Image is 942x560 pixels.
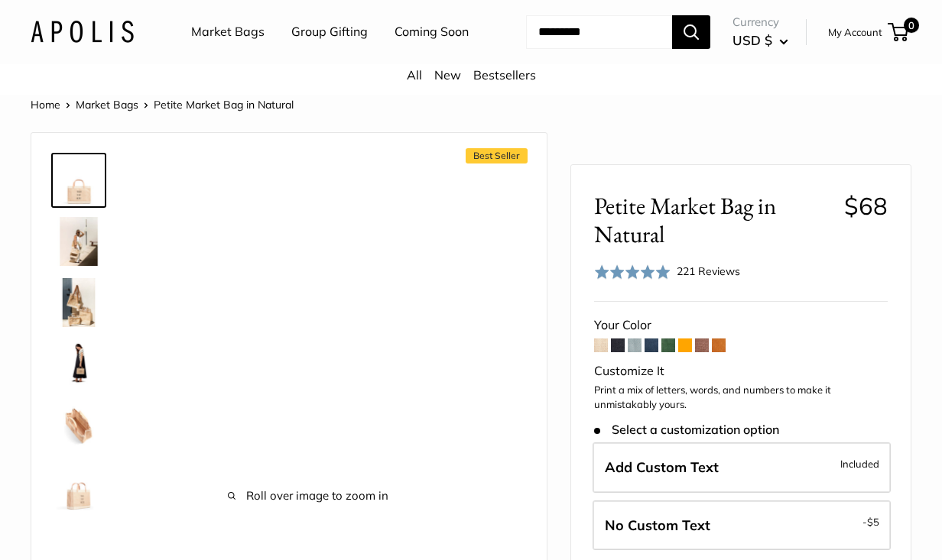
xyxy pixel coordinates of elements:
[51,336,106,391] a: Petite Market Bag in Natural
[31,98,60,112] a: Home
[526,15,672,49] input: Search...
[732,32,772,48] span: USD $
[594,314,888,337] div: Your Color
[51,153,106,208] a: Petite Market Bag in Natural
[605,458,719,476] span: Add Custom Text
[605,516,710,534] span: No Custom Text
[54,156,103,205] img: Petite Market Bag in Natural
[54,461,103,510] img: Petite Market Bag in Natural
[31,21,134,43] img: Apolis
[54,339,103,388] img: Petite Market Bag in Natural
[407,67,422,83] a: All
[867,516,879,528] span: $5
[154,98,294,112] span: Petite Market Bag in Natural
[473,67,536,83] a: Bestsellers
[594,422,778,437] span: Select a customization option
[844,191,888,221] span: $68
[51,214,106,269] a: description_Effortless style that elevates every moment
[51,458,106,513] a: Petite Market Bag in Natural
[54,278,103,327] img: description_The Original Market bag in its 4 native styles
[76,98,138,112] a: Market Bags
[677,264,740,278] span: 221 Reviews
[395,21,469,44] a: Coming Soon
[672,15,710,49] button: Search
[904,18,919,33] span: 0
[466,148,528,163] span: Best Seller
[191,21,265,44] a: Market Bags
[154,485,462,507] span: Roll over image to zoom in
[594,360,888,383] div: Customize It
[593,500,891,551] label: Leave Blank
[594,192,832,248] span: Petite Market Bag in Natural
[51,275,106,330] a: description_The Original Market bag in its 4 native styles
[54,217,103,266] img: description_Effortless style that elevates every moment
[594,383,888,413] p: Print a mix of letters, words, and numbers to make it unmistakably yours.
[862,513,879,531] span: -
[732,28,788,53] button: USD $
[840,455,879,473] span: Included
[291,21,368,44] a: Group Gifting
[434,67,461,83] a: New
[51,397,106,452] a: description_Spacious inner area with room for everything.
[54,400,103,449] img: description_Spacious inner area with room for everything.
[593,442,891,493] label: Add Custom Text
[889,23,908,41] a: 0
[732,11,788,33] span: Currency
[828,23,882,41] a: My Account
[31,95,294,115] nav: Breadcrumb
